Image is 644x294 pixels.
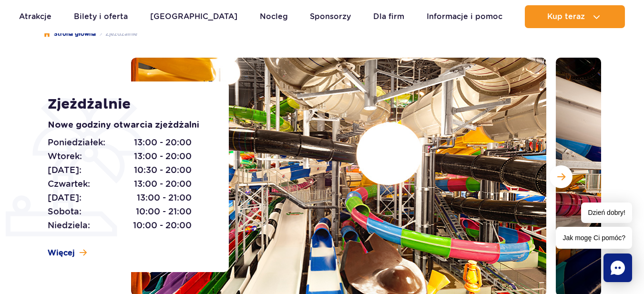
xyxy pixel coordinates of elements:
h1: Zjeżdżalnie [48,96,207,113]
p: Nowe godziny otwarcia zjeżdżalni [48,119,207,132]
button: Następny slajd [550,165,572,188]
button: Kup teraz [525,5,625,28]
a: Dla firm [373,5,404,28]
span: 10:30 - 20:00 [134,163,192,177]
span: 13:00 - 20:00 [134,177,192,191]
span: Poniedziałek: [48,136,105,149]
div: Chat [603,253,632,282]
a: Informacje i pomoc [427,5,502,28]
span: Kup teraz [547,12,585,21]
a: Nocleg [260,5,288,28]
a: Więcej [48,248,87,258]
a: Bilety i oferta [74,5,128,28]
span: [DATE]: [48,191,82,204]
a: Atrakcje [19,5,51,28]
span: Niedziela: [48,219,90,232]
span: 10:00 - 21:00 [136,205,192,218]
span: 13:00 - 20:00 [134,136,192,149]
a: Sponsorzy [310,5,351,28]
span: Jak mogę Ci pomóc? [556,227,632,249]
span: Więcej [48,248,75,258]
a: [GEOGRAPHIC_DATA] [150,5,237,28]
span: Czwartek: [48,177,90,191]
span: 13:00 - 21:00 [137,191,192,204]
span: Dzień dobry! [581,203,632,223]
span: Wtorek: [48,150,82,163]
span: 13:00 - 20:00 [134,150,192,163]
span: Sobota: [48,205,82,218]
li: Zjeżdżalnie [96,29,137,39]
a: Strona główna [43,29,96,39]
span: 10:00 - 20:00 [133,219,192,232]
span: [DATE]: [48,163,82,177]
